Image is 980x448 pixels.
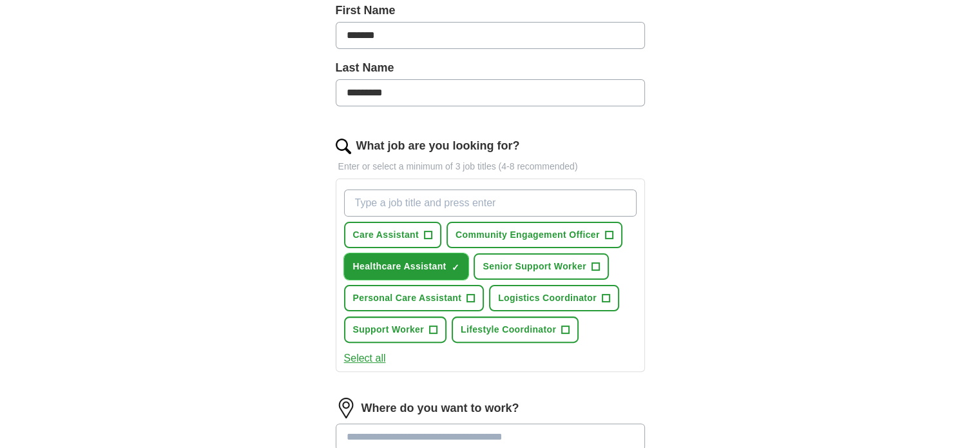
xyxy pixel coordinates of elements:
[483,260,586,273] span: Senior Support Worker
[447,222,622,248] button: Community Engagement Officer
[361,400,519,417] label: Where do you want to work?
[344,317,447,343] button: Support Worker
[344,190,637,217] input: Type a job title and press enter
[336,139,351,154] img: search.png
[344,351,386,366] button: Select all
[474,253,608,280] button: Senior Support Worker
[498,291,597,305] span: Logistics Coordinator
[336,2,645,19] label: First Name
[461,323,556,336] span: Lifestyle Coordinator
[344,222,441,248] button: Care Assistant
[344,253,469,280] button: Healthcare Assistant✓
[336,398,356,418] img: location.png
[452,317,579,343] button: Lifestyle Coordinator
[353,323,424,336] span: Support Worker
[353,260,447,273] span: Healthcare Assistant
[353,228,419,242] span: Care Assistant
[336,59,645,77] label: Last Name
[456,228,600,242] span: Community Engagement Officer
[336,160,645,173] p: Enter or select a minimum of 3 job titles (4-8 recommended)
[353,291,462,305] span: Personal Care Assistant
[344,285,485,311] button: Personal Care Assistant
[451,262,459,273] span: ✓
[489,285,619,311] button: Logistics Coordinator
[356,137,520,155] label: What job are you looking for?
